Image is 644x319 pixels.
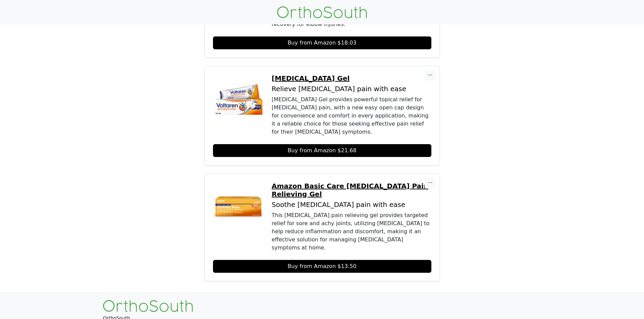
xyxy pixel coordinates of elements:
a: Buy from Amazon $13.50 [213,260,431,273]
div: This [MEDICAL_DATA] pain relieving gel provides targeted relief for sore and achy joints, utilizi... [272,211,431,252]
a: Amazon Basic Care [MEDICAL_DATA] Pain Relieving Gel [272,182,431,198]
img: OrthoSouth [277,6,367,18]
img: OrthoSouth [103,300,193,312]
img: Voltaren Arthritis Pain Gel [213,74,264,125]
img: Amazon Basic Care Arthritis Pain Relieving Gel [213,182,264,233]
a: Buy from Amazon $18.03 [213,36,431,49]
p: Soothe [MEDICAL_DATA] pain with ease [272,201,431,209]
div: [MEDICAL_DATA] Gel provides powerful topical relief for [MEDICAL_DATA] pain, with a new easy open... [272,96,431,136]
a: [MEDICAL_DATA] Gel [272,74,431,82]
p: Relieve [MEDICAL_DATA] pain with ease [272,85,431,93]
a: Buy from Amazon $21.68 [213,144,431,157]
